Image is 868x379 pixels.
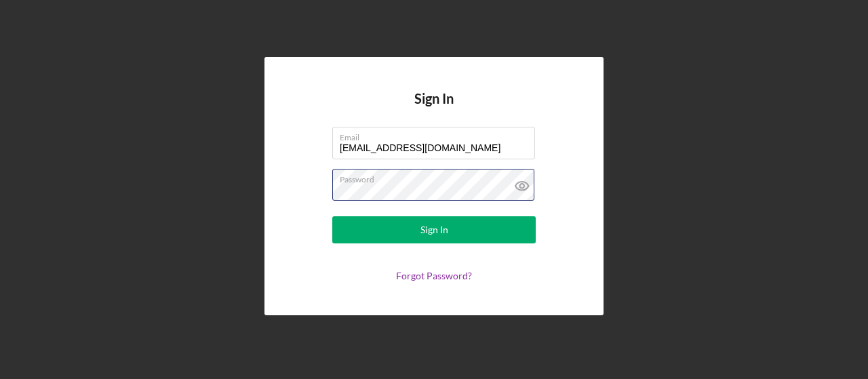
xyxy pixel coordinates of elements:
h4: Sign In [414,91,454,127]
a: Forgot Password? [396,270,472,281]
label: Email [340,127,535,142]
div: Sign In [420,216,448,243]
label: Password [340,169,535,184]
button: Sign In [332,216,536,243]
